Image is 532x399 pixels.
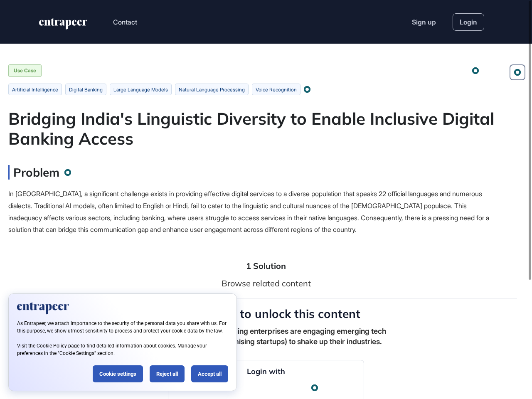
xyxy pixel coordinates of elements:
li: digital banking [65,84,106,95]
a: Sign up [412,17,436,27]
span: In [GEOGRAPHIC_DATA], a significant challenge exists in providing effective digital services to a... [8,190,489,234]
li: artificial intelligence [8,84,62,95]
h3: Problem [8,165,59,180]
div: Use Case [8,64,42,77]
div: Browse related content [222,277,311,290]
div: Learn how the world's leading enterprises are engaging emerging tech (and partnering with promisi... [141,326,391,347]
li: Large Language Models [110,84,172,95]
a: entrapeer-logo [38,18,88,32]
div: Bridging India's Linguistic Diversity to Enable Inclusive Digital Banking Access [8,108,524,148]
h4: Join for free to unlock this content [172,307,360,321]
a: Login [453,13,484,31]
li: natural language processing [175,84,249,95]
li: 1 Solution [246,261,286,271]
button: Contact [113,17,137,27]
h4: Login with [247,367,285,376]
li: voice recognition [252,84,300,95]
